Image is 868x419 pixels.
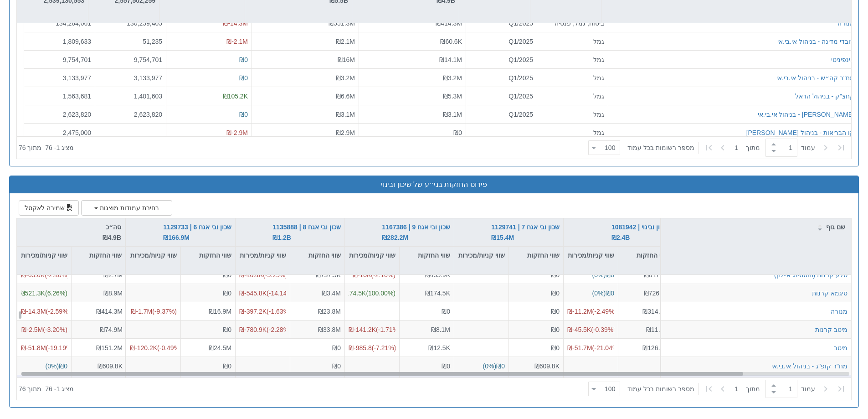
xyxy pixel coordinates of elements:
span: ( -5.25 %) [239,270,286,279]
div: ‏מציג 1 - 76 ‏ מתוך 76 [19,379,74,399]
div: מח"ר קופ"ג - בניהול אי.בי.אי [771,361,847,370]
div: מנורה [837,18,854,27]
button: סלע קרנות (הוסטינג איילון) [774,270,847,279]
span: ( -1.63 %) [239,306,286,316]
span: ₪24.5M [209,344,231,351]
div: שכון ובי אגח 9 | 1167386 [382,222,450,243]
span: ₪0 [332,344,341,351]
span: ₪-14.3M [223,19,248,26]
div: 2,475,000 [28,128,91,137]
span: ₪0 [606,289,614,296]
div: שווי החזקות [72,247,125,264]
button: סיגמא קרנות [812,288,847,297]
span: ₪0 [496,362,505,369]
button: קחצ"ק - בניהול הראל [795,91,854,100]
span: ₪-985.8 [349,344,372,351]
span: ₪414.3M [436,19,462,26]
button: מיטב [834,343,847,352]
span: ₪8.1M [431,326,450,333]
span: ₪414.3M [96,307,123,315]
span: ( -9.37 %) [130,306,177,316]
div: מנורה [831,306,847,316]
span: ₪14.1M [439,56,462,63]
div: שם גוף [661,218,851,236]
span: ₪174.5K [425,289,450,296]
span: ( -7.21 %) [349,343,395,352]
span: ₪737.5K [316,271,341,278]
span: ₪3.2M [336,74,355,81]
span: ( 0 %) [483,362,505,369]
span: ₪5.3M [443,92,462,99]
span: ₪-545.8K [239,289,267,296]
span: ( -1.71 %) [349,325,395,334]
span: ₪0 [551,271,560,278]
span: ₪617.9K [644,271,669,278]
div: 9,754,701 [99,55,162,64]
span: ₪105.2K [223,92,248,99]
span: ₪6.6M [336,92,355,99]
span: ( -21.04 %) [567,343,614,352]
button: מח"ר קה״ש - בניהול אי.בי.אי [776,73,854,82]
span: ₪3.1M [336,110,355,118]
span: ₪-10K [353,271,371,278]
span: ( -2.49 %) [567,306,614,316]
span: ₪16M [338,56,355,63]
span: ₪0 [442,362,450,369]
span: ₪282.2M [382,234,408,241]
span: ( -2.40 %) [21,270,67,279]
span: ₪455.9K [425,271,450,278]
div: שכון ובי אגח 7 | 1129741 [491,222,560,243]
span: ₪-397.2K [239,307,267,315]
span: ₪-2.5M [21,326,43,333]
span: ₪-51.7M [567,344,592,351]
div: שווי החזקות [290,247,344,264]
div: שווי קניות/מכירות [126,247,180,274]
span: ₪33.8M [318,326,341,333]
span: ₪1.2B [272,234,291,241]
span: 1 [734,143,746,152]
span: ₪0 [551,289,560,296]
button: שיכון ובינוי | 1081942 ₪2.4B [611,222,669,243]
span: ₪-2.1M [226,37,248,45]
button: שכון ובי אגח 9 | 1167386 ₪282.2M [382,222,450,243]
div: מיטב קרנות [815,325,847,334]
span: ₪16.9M [209,307,231,315]
span: ( 6.26 %) [20,289,67,296]
span: ₪0 [551,326,560,333]
span: ₪151.2M [96,344,123,351]
span: ₪0 [223,289,231,296]
button: שכון ובי אגח 7 | 1129741 ₪15.4M [491,222,560,243]
span: ₪2.1M [336,37,355,45]
div: קו הבריאות - בניהול [PERSON_NAME] [746,128,854,137]
div: 2,623,820 [28,109,91,119]
div: Q1/2025 [470,55,533,64]
div: 100 [605,143,619,152]
span: ₪2.9M [336,129,355,136]
span: ₪-1.7M [131,307,152,315]
span: ₪60.6K [440,37,462,45]
span: ₪521.3K [20,289,45,296]
button: אינפיניטי [831,55,854,64]
span: ₪0 [551,307,560,315]
div: ‏מציג 1 - 76 ‏ מתוך 76 [19,138,74,158]
div: ביטוח, גמל, פנסיה [541,18,604,27]
div: סה״כ [21,222,121,243]
span: ( 100.00 %) [341,289,395,296]
span: ₪0 [551,344,560,351]
div: [PERSON_NAME] - בניהול אי.בי.אי [758,109,854,119]
span: ( 0 %) [592,289,614,296]
div: 134,264,061 [28,18,91,27]
div: שווי החזקות [400,247,454,264]
span: ₪4.9B [103,234,121,241]
div: 130,259,405 [99,18,162,27]
div: גמל [541,55,604,64]
span: ( -2.28 %) [239,325,286,334]
div: Q1/2025 [470,18,533,27]
span: ₪2.4B [611,234,630,241]
span: ( -14.14 %) [239,288,286,297]
div: שווי קניות/מכירות [454,247,508,274]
